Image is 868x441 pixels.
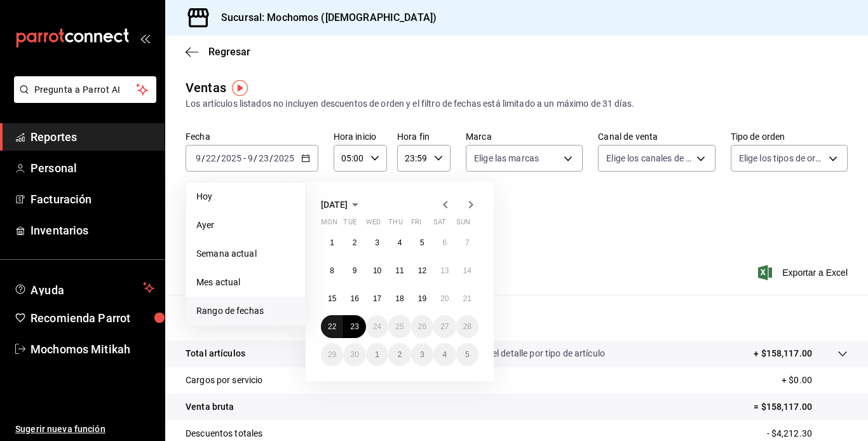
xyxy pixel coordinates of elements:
[466,132,583,141] label: Marca
[321,231,343,254] button: September 1, 2025
[321,343,343,366] button: September 29, 2025
[465,238,470,247] abbr: September 7, 2025
[243,153,246,163] span: -
[440,322,449,331] abbr: September 27, 2025
[375,350,379,359] abbr: October 1, 2025
[388,259,410,282] button: September 11, 2025
[269,153,273,163] span: /
[463,322,471,331] abbr: September 28, 2025
[321,197,363,212] button: [DATE]
[433,315,456,338] button: September 27, 2025
[220,153,242,163] input: ----
[343,287,365,310] button: September 16, 2025
[420,238,424,247] abbr: September 5, 2025
[321,315,343,338] button: September 22, 2025
[411,315,433,338] button: September 26, 2025
[195,153,201,163] input: --
[334,132,387,141] label: Hora inicio
[31,159,154,177] span: Personal
[31,191,154,208] span: Facturación
[761,265,848,280] button: Exportar a Excel
[31,222,154,239] span: Inventarios
[31,341,154,358] span: Mochomos Mitikah
[433,218,446,231] abbr: Saturday
[754,400,848,414] p: = $158,117.00
[186,97,848,111] div: Los artículos listados no incluyen descuentos de orden y el filtro de fechas está limitado a un m...
[343,218,356,231] abbr: Tuesday
[140,33,150,43] button: open_drawer_menu
[186,132,318,141] label: Fecha
[440,266,449,275] abbr: September 13, 2025
[606,152,691,165] span: Elige los canales de venta
[258,153,269,163] input: --
[186,347,245,360] p: Total artículos
[15,423,154,436] span: Sugerir nueva función
[767,427,848,440] p: - $4,212.30
[731,132,848,141] label: Tipo de orden
[321,200,348,210] span: [DATE]
[366,231,388,254] button: September 3, 2025
[420,350,424,359] abbr: October 3, 2025
[31,309,154,327] span: Recomienda Parrot
[440,294,449,303] abbr: September 20, 2025
[353,266,357,275] abbr: September 9, 2025
[456,231,478,254] button: September 7, 2025
[456,259,478,282] button: September 14, 2025
[442,238,447,247] abbr: September 6, 2025
[217,153,220,163] span: /
[373,266,381,275] abbr: September 10, 2025
[353,238,357,247] abbr: September 2, 2025
[433,343,456,366] button: October 4, 2025
[366,287,388,310] button: September 17, 2025
[350,294,358,303] abbr: September 16, 2025
[330,238,334,247] abbr: September 1, 2025
[418,266,426,275] abbr: September 12, 2025
[350,322,358,331] abbr: September 23, 2025
[328,350,336,359] abbr: September 29, 2025
[463,294,471,303] abbr: September 21, 2025
[186,400,234,414] p: Venta bruta
[201,153,205,163] span: /
[782,374,848,387] p: + $0.00
[366,259,388,282] button: September 10, 2025
[397,132,451,141] label: Hora fin
[442,350,447,359] abbr: October 4, 2025
[328,294,336,303] abbr: September 15, 2025
[395,322,403,331] abbr: September 25, 2025
[247,153,254,163] input: --
[411,218,421,231] abbr: Friday
[31,280,138,295] span: Ayuda
[418,294,426,303] abbr: September 19, 2025
[395,294,403,303] abbr: September 18, 2025
[343,259,365,282] button: September 9, 2025
[398,238,402,247] abbr: September 4, 2025
[463,266,471,275] abbr: September 14, 2025
[196,219,295,232] span: Ayer
[598,132,715,141] label: Canal de venta
[205,153,217,163] input: --
[321,218,337,231] abbr: Monday
[321,287,343,310] button: September 15, 2025
[196,247,295,261] span: Semana actual
[186,46,250,58] button: Regresar
[433,231,456,254] button: September 6, 2025
[388,287,410,310] button: September 18, 2025
[186,427,262,440] p: Descuentos totales
[373,322,381,331] abbr: September 24, 2025
[465,350,470,359] abbr: October 5, 2025
[14,76,156,103] button: Pregunta a Parrot AI
[388,218,402,231] abbr: Thursday
[330,266,334,275] abbr: September 8, 2025
[350,350,358,359] abbr: September 30, 2025
[343,231,365,254] button: September 2, 2025
[208,46,250,58] span: Regresar
[411,343,433,366] button: October 3, 2025
[366,218,381,231] abbr: Wednesday
[366,315,388,338] button: September 24, 2025
[343,343,365,366] button: September 30, 2025
[321,259,343,282] button: September 8, 2025
[754,347,812,360] p: + $158,117.00
[196,276,295,289] span: Mes actual
[395,266,403,275] abbr: September 11, 2025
